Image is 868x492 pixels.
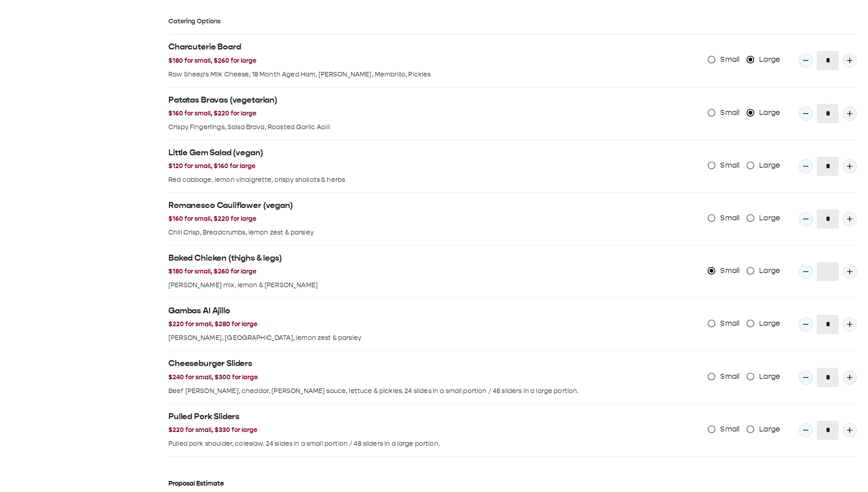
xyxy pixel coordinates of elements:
[720,424,739,435] span: Small
[168,56,625,66] h3: $180 for small, $260 for large
[759,265,780,276] span: Large
[168,306,625,317] h2: Gambas Al Ajillo
[168,358,625,369] h2: Cheeseburger Sliders
[168,16,857,27] h3: Catering Options
[168,175,625,185] p: Red cabbage, lemon vinaigrette, crispy shallots & herbs
[759,424,780,435] span: Large
[168,372,625,383] h3: $240 for small, $300 for large
[168,267,625,277] h3: $180 for small, $260 for large
[168,122,625,132] p: Crispy Fingerlings, Salsa Brava, Roasted Garlic Aoili
[168,425,625,435] h3: $220 for small, $330 for large
[168,386,625,396] p: Beef [PERSON_NAME], cheddar, [PERSON_NAME] sauce, lettuce & pickles. 24 slides in a small portion...
[168,228,625,238] p: Chili Crisp, Breadcrumbs, lemon zest & parsley
[720,54,739,65] span: Small
[798,157,857,176] div: Quantity Input
[168,479,857,489] h3: Proposal Estimate
[798,315,857,334] div: Quantity Input
[168,70,625,80] p: Raw Sheep's Milk Cheese, 18 Month Aged Ham, [PERSON_NAME], Membrillo, Pickles
[168,148,625,159] h2: Little Gem Salad (vegan)
[798,421,857,440] div: Quantity Input
[759,318,780,329] span: Large
[759,371,780,382] span: Large
[798,104,857,123] div: Quantity Input
[759,107,780,118] span: Large
[168,95,625,106] h2: Patatas Bravas (vegetarian)
[798,262,857,281] div: Quantity Input
[168,109,625,119] h3: $160 for small, $220 for large
[168,161,625,171] h3: $120 for small, $160 for large
[168,200,625,211] h2: Romanesco Cauliflower (vegan)
[798,51,857,70] div: Quantity Input
[168,280,625,290] p: [PERSON_NAME] mix, lemon & [PERSON_NAME]
[720,107,739,118] span: Small
[168,214,625,224] h3: $160 for small, $220 for large
[168,253,625,264] h2: Baked Chicken (thighs & legs)
[168,411,625,422] h2: Pulled Pork Sliders
[720,213,739,224] span: Small
[759,213,780,224] span: Large
[798,209,857,229] div: Quantity Input
[720,160,739,171] span: Small
[168,333,625,343] p: [PERSON_NAME], [GEOGRAPHIC_DATA], lemon zest & parsley
[798,368,857,387] div: Quantity Input
[720,318,739,329] span: Small
[759,54,780,65] span: Large
[168,439,625,449] p: Pulled pork shoulder, coleslaw. 24 slides in a small portion / 48 sliders in a large portion.
[720,371,739,382] span: Small
[759,160,780,171] span: Large
[168,319,625,329] h3: $220 for small, $280 for large
[168,42,625,53] h2: Charcuterie Board
[720,265,739,276] span: Small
